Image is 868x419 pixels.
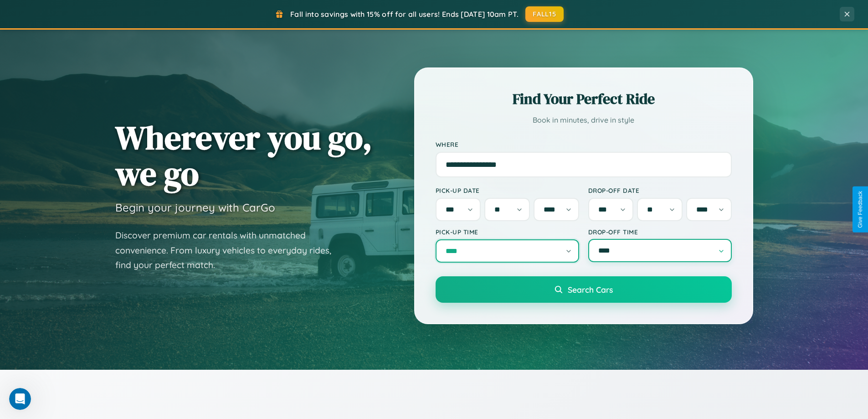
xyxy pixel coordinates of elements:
[9,388,31,410] iframe: Intercom live chat
[525,6,564,22] button: FALL15
[436,228,579,236] label: Pick-up Time
[436,89,732,109] h2: Find Your Perfect Ride
[857,191,863,228] div: Give Feedback
[436,114,732,127] p: Book in minutes, drive in style
[568,285,613,295] span: Search Cars
[436,186,579,194] label: Pick-up Date
[115,119,372,191] h1: Wherever you go, we go
[436,276,732,303] button: Search Cars
[588,186,732,194] label: Drop-off Date
[588,228,732,236] label: Drop-off Time
[290,10,519,19] span: Fall into savings with 15% off for all users! Ends [DATE] 10am PT.
[436,140,732,148] label: Where
[115,201,275,214] h3: Begin your journey with CarGo
[115,228,343,273] p: Discover premium car rentals with unmatched convenience. From luxury vehicles to everyday rides, ...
